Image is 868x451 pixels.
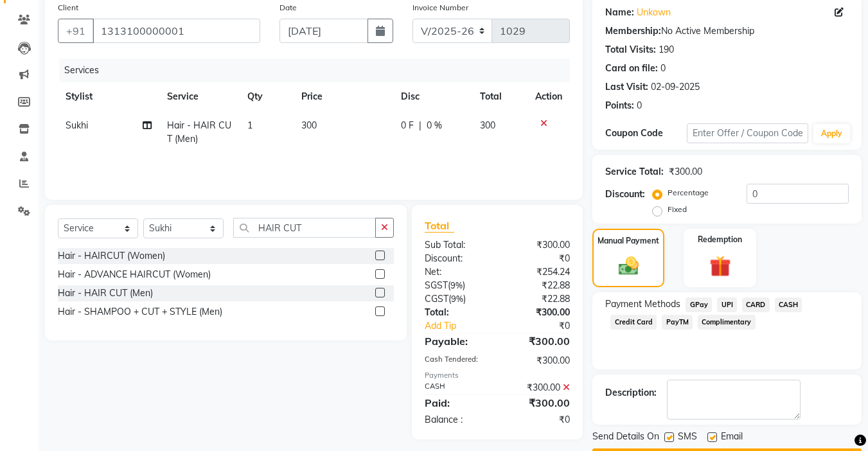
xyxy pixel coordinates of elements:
div: Sub Total: [415,238,497,252]
button: +91 [58,19,94,43]
label: Manual Payment [598,235,659,247]
label: Redemption [698,234,742,245]
span: CASH [775,297,802,312]
div: Discount: [415,252,497,265]
div: Payments [425,370,570,381]
label: Invoice Number [412,2,468,13]
div: ₹300.00 [497,238,580,252]
span: Complimentary [698,315,756,330]
span: 0 F [401,119,414,132]
div: ₹300.00 [497,306,580,319]
img: _gift.svg [703,253,738,279]
label: Date [279,2,297,13]
div: ₹254.24 [497,265,580,279]
div: Services [59,58,580,82]
div: Total Visits: [605,43,656,57]
div: Description: [605,386,657,400]
div: ₹0 [511,319,580,333]
div: Last Visit: [605,80,648,94]
div: Hair - HAIRCUT (Women) [58,249,165,263]
span: Credit Card [610,315,657,330]
span: 9% [451,294,463,304]
div: Hair - SHAMPOO + CUT + STYLE (Men) [58,305,222,319]
div: 0 [637,99,642,112]
div: ₹22.88 [497,292,580,306]
label: Client [58,2,78,13]
span: 300 [480,119,495,131]
div: Membership: [605,24,661,38]
a: Unkown [637,6,671,19]
div: ( ) [415,279,497,292]
span: CGST [425,293,448,305]
div: CASH [415,381,497,394]
div: ( ) [415,292,497,306]
div: Payable: [415,333,497,349]
div: Discount: [605,188,645,201]
div: 0 [660,62,666,75]
div: Net: [415,265,497,279]
span: SGST [425,279,448,291]
span: GPay [686,297,712,312]
span: 300 [301,119,317,131]
span: CARD [742,297,770,312]
div: ₹300.00 [497,333,580,349]
th: Action [527,82,570,111]
div: Hair - HAIR CUT (Men) [58,287,153,300]
a: Add Tip [415,319,511,333]
span: Sukhi [66,119,88,131]
label: Fixed [668,204,687,215]
div: Paid: [415,395,497,411]
span: Hair - HAIR CUT (Men) [167,119,231,145]
span: Total [425,219,454,233]
div: ₹0 [497,413,580,427]
input: Search or Scan [233,218,376,238]
div: Name: [605,6,634,19]
label: Percentage [668,187,709,199]
div: Hair - ADVANCE HAIRCUT (Women) [58,268,211,281]
div: ₹0 [497,252,580,265]
th: Price [294,82,393,111]
th: Total [472,82,528,111]
span: 0 % [427,119,442,132]
div: Balance : [415,413,497,427]
span: 1 [247,119,252,131]
div: Cash Tendered: [415,354,497,367]
div: Service Total: [605,165,664,179]
th: Disc [393,82,472,111]
span: | [419,119,421,132]
th: Stylist [58,82,159,111]
span: UPI [717,297,737,312]
span: SMS [678,430,697,446]
span: PayTM [662,315,693,330]
th: Service [159,82,240,111]
input: Search by Name/Mobile/Email/Code [93,19,260,43]
span: 9% [450,280,463,290]
div: Coupon Code [605,127,686,140]
div: Total: [415,306,497,319]
div: Points: [605,99,634,112]
button: Apply [813,124,850,143]
div: No Active Membership [605,24,849,38]
div: ₹22.88 [497,279,580,292]
span: Payment Methods [605,297,680,311]
div: ₹300.00 [669,165,702,179]
img: _cash.svg [612,254,645,278]
div: ₹300.00 [497,354,580,367]
div: 190 [659,43,674,57]
div: ₹300.00 [497,395,580,411]
span: Send Details On [592,430,659,446]
div: ₹300.00 [497,381,580,394]
div: 02-09-2025 [651,80,700,94]
div: Card on file: [605,62,658,75]
input: Enter Offer / Coupon Code [687,123,808,143]
span: Email [721,430,743,446]
th: Qty [240,82,294,111]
